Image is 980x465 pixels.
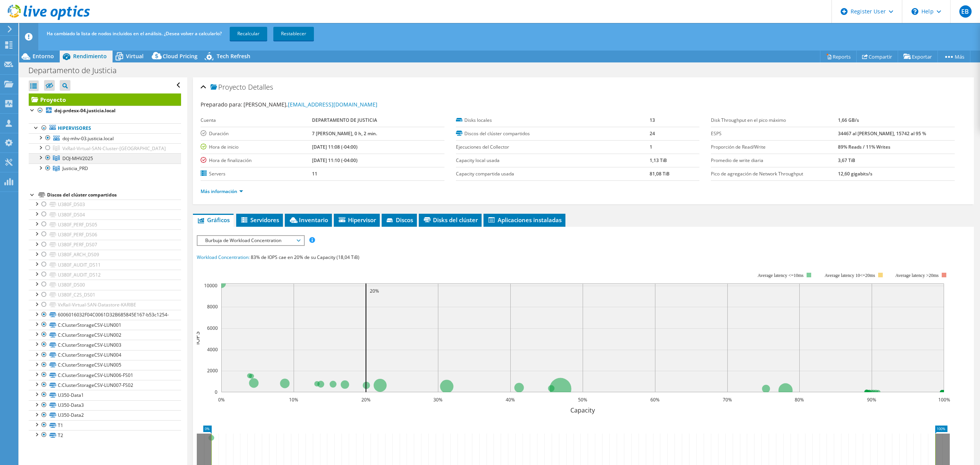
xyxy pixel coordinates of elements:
a: C:ClusterStorageCSV-LUN004 [29,350,181,360]
span: Discos [385,216,413,224]
a: U380F_ARCH_DS09 [29,250,181,260]
span: VxRail-Virtual-SAN-Cluster-[GEOGRAPHIC_DATA] [62,145,166,152]
a: U380F_DS04 [29,210,181,219]
span: doj-mhv-03.justicia.local [62,135,114,142]
a: U380F_PERF_DS07 [29,240,181,250]
a: VxRail-Virtual-SAN-Datastore-KARIBE [29,300,181,310]
b: 1,13 TiB [650,157,667,164]
a: U380F_AUDIT_DS12 [29,270,181,280]
h1: Departamento de Justicia [25,66,129,75]
b: 7 [PERSON_NAME], 0 h, 2 min. [312,130,377,137]
b: 11 [312,170,317,177]
text: 90% [867,396,876,403]
a: doj-mhv-03.justicia.local [29,133,181,143]
a: T2 [29,430,181,440]
label: Cuenta [201,116,312,124]
a: U380F_C2S_DS01 [29,290,181,300]
text: 10% [289,396,298,403]
a: Más información [201,188,243,195]
span: Servidores [240,216,279,224]
b: 1 [650,144,652,150]
text: 0 [215,389,217,395]
label: Disk Throughput en el pico máximo [711,116,838,124]
a: C:ClusterStorageCSV-LUN001 [29,320,181,330]
span: Cloud Pricing [163,52,198,60]
a: Reports [820,51,857,62]
a: U350-Data1 [29,390,181,400]
b: 81,08 TiB [650,170,670,177]
a: C:ClusterStorageCSV-LUN006-FS01 [29,370,181,380]
span: Burbuja de Workload Concentration [201,236,300,245]
a: Exportar [898,51,938,62]
a: DOJ-MHV2025 [29,153,181,163]
a: Justicia_PRD [29,164,181,174]
a: U380F_PERF_DS05 [29,219,181,229]
label: Proporción de Read/Write [711,143,838,151]
a: Más [938,51,970,62]
text: 10000 [204,282,217,289]
label: Disks locales [456,116,650,124]
b: 1,66 GB/s [838,117,859,123]
text: 100% [938,396,950,403]
span: Gráficos [197,216,230,224]
span: Rendimiento [73,52,107,60]
b: [DATE] 11:08 (-04:00) [312,144,358,150]
text: Capacity [570,406,595,414]
label: Capacity compartida usada [456,170,650,178]
a: Proyecto [29,93,181,106]
a: Hipervisores [29,123,181,133]
b: 12,60 gigabits/s [838,170,872,177]
text: 60% [650,396,660,403]
span: Disks del clúster [423,216,478,224]
a: U380F_DS03 [29,200,181,210]
a: C:ClusterStorageCSV-LUN005 [29,360,181,370]
text: 50% [578,396,587,403]
a: [EMAIL_ADDRESS][DOMAIN_NAME] [288,101,377,108]
svg: \n [911,8,918,15]
span: Detalles [248,82,273,92]
text: Average latency >20ms [895,273,939,278]
text: 20% [370,288,379,294]
text: 2000 [207,367,218,374]
span: Justicia_PRD [62,165,88,172]
a: U380F_DS00 [29,280,181,290]
b: 89% Reads / 11% Writes [838,144,890,150]
text: 40% [506,396,515,403]
a: VxRail-Virtual-SAN-Cluster-KARIBE [29,143,181,153]
label: Hora de finalización [201,157,312,164]
span: EB [959,5,972,18]
label: Capacity local usada [456,157,650,164]
label: Hora de inicio [201,143,312,151]
b: 24 [650,130,655,137]
text: 6000 [207,325,218,331]
a: T1 [29,420,181,430]
label: Pico de agregación de Network Throughput [711,170,838,178]
a: Recalcular [230,27,267,41]
b: 34467 al [PERSON_NAME], 15742 al 95 % [838,130,926,137]
span: Tech Refresh [217,52,250,60]
span: Proyecto [211,84,246,91]
a: U380F_PERF_DS06 [29,229,181,239]
a: 6006016032F04C0061D32B685845E167-b53c1254- [29,310,181,320]
text: 20% [361,396,371,403]
span: Virtual [126,52,144,60]
span: DOJ-MHV2025 [62,155,93,162]
label: ESPS [711,130,838,138]
label: Discos del clúster compartidos [456,130,650,138]
b: 13 [650,117,655,123]
a: U350-Data3 [29,400,181,410]
a: C:ClusterStorageCSV-LUN002 [29,330,181,340]
span: Hipervisor [338,216,376,224]
label: Ejecuciones del Collector [456,143,650,151]
tspan: Average latency <=10ms [758,273,804,278]
span: Workload Concentration: [197,254,250,260]
a: Restablecer [273,27,314,41]
a: doj-prdesx-04.justicia.local [29,106,181,116]
label: Promedio de write diaria [711,157,838,164]
a: Compartir [856,51,898,62]
div: Discos del clúster compartidos [47,190,181,200]
text: 80% [795,396,804,403]
text: 0% [218,396,225,403]
a: U380F_AUDIT_DS11 [29,260,181,270]
a: U350-Data2 [29,410,181,420]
